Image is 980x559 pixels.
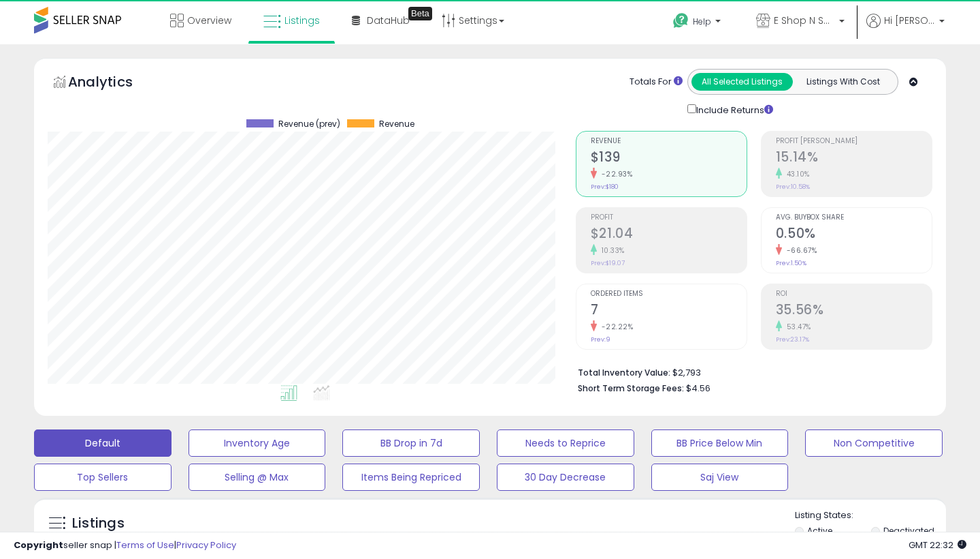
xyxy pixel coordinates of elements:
small: Prev: 23.17% [776,335,809,344]
small: 53.47% [782,322,811,332]
h5: Listings [72,514,125,533]
small: -22.22% [597,322,634,332]
div: Include Returns [677,102,789,117]
a: Privacy Policy [176,539,236,552]
span: Revenue [379,119,414,129]
h2: 15.14% [776,149,932,168]
button: Inventory Age [189,429,326,457]
small: -66.67% [782,245,817,256]
small: Prev: 1.50% [776,259,806,267]
small: 43.10% [782,169,810,179]
small: 10.33% [597,245,625,256]
i: Get Help [672,12,689,29]
button: Listings With Cost [792,73,894,91]
span: Overview [187,14,231,27]
a: Hi [PERSON_NAME] [866,14,945,44]
p: Listing States: [795,509,947,522]
h5: Analytics [68,72,159,95]
button: BB Drop in 7d [342,429,480,457]
span: Revenue [591,138,747,145]
span: E Shop N Save [774,14,835,27]
h2: 0.50% [776,226,932,244]
span: Listings [284,14,320,27]
button: Items Being Repriced [342,464,480,491]
span: DataHub [367,14,410,27]
button: Top Sellers [34,464,171,491]
small: Prev: $180 [591,183,619,191]
h2: 35.56% [776,302,932,320]
button: Non Competitive [805,429,943,457]
small: Prev: $19.07 [591,259,625,267]
span: Revenue (prev) [278,119,340,129]
h2: $139 [591,149,747,168]
span: Avg. Buybox Share [776,214,932,222]
span: Profit [591,214,747,222]
button: 30 Day Decrease [497,464,634,491]
b: Total Inventory Value: [578,367,670,378]
span: Help [693,16,711,27]
button: Saj View [651,464,789,491]
span: ROI [776,290,932,298]
span: $4.56 [686,382,710,395]
small: Prev: 10.58% [776,183,810,191]
span: 2025-09-17 22:32 GMT [909,539,966,552]
div: seller snap | | [14,539,236,552]
a: Help [662,2,734,44]
h2: 7 [591,302,747,320]
small: Prev: 9 [591,335,610,344]
li: $2,793 [578,363,922,380]
button: BB Price Below Min [651,429,789,457]
b: Short Term Storage Fees: [578,382,684,394]
button: Selling @ Max [189,464,326,491]
a: Terms of Use [116,539,174,552]
div: Totals For [630,76,683,89]
strong: Copyright [14,539,63,552]
span: Ordered Items [591,290,747,298]
div: Tooltip anchor [408,7,432,20]
button: Default [34,429,171,457]
span: Hi [PERSON_NAME] [884,14,935,27]
button: Needs to Reprice [497,429,634,457]
small: -22.93% [597,169,633,179]
button: All Selected Listings [691,73,793,91]
h2: $21.04 [591,226,747,244]
span: Profit [PERSON_NAME] [776,138,932,145]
